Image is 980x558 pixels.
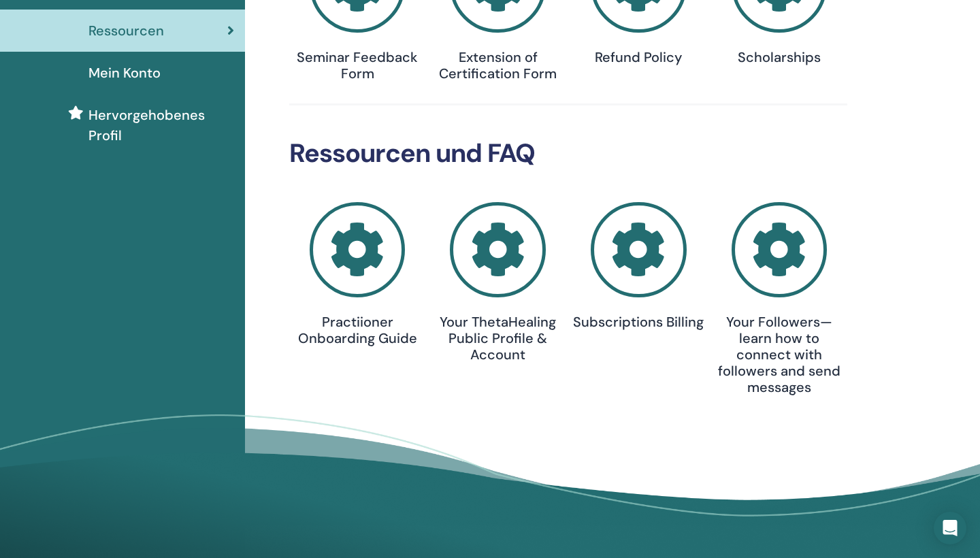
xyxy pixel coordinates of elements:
a: Your Followers—learn how to connect with followers and send messages [711,202,847,396]
span: Ressourcen [88,20,164,41]
h4: Subscriptions Billing [570,314,706,330]
h4: Scholarships [711,49,847,65]
h4: Practiioner Onboarding Guide [289,314,425,346]
h4: Extension of Certification Form [430,49,566,82]
span: Hervorgehobenes Profil [88,105,234,146]
h2: Ressourcen und FAQ [289,138,847,169]
h4: Refund Policy [570,49,706,65]
a: Practiioner Onboarding Guide [289,202,425,347]
span: Mein Konto [88,63,161,83]
a: Your ThetaHealing Public Profile & Account [430,202,566,363]
h4: Your ThetaHealing Public Profile & Account [430,314,566,363]
h4: Seminar Feedback Form [289,49,425,82]
a: Subscriptions Billing [570,202,706,331]
div: Open Intercom Messenger [934,512,966,544]
h4: Your Followers—learn how to connect with followers and send messages [711,314,847,395]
